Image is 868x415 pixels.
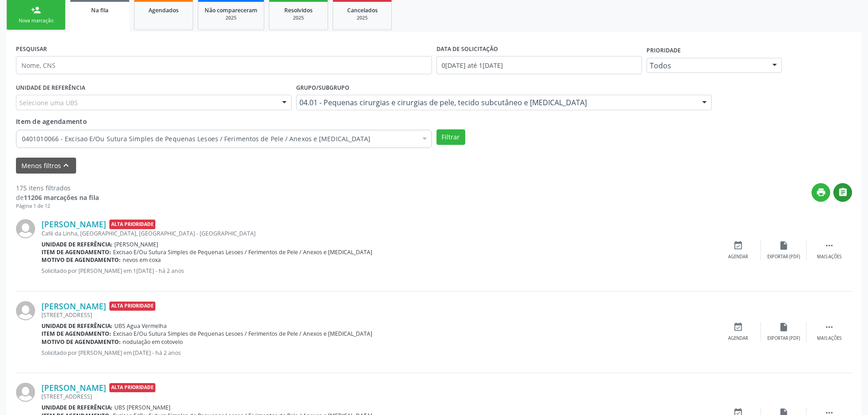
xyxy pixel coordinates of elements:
div: 2025 [339,15,385,21]
button: Menos filtroskeyboard_arrow_up [16,158,76,174]
span: [PERSON_NAME] [114,241,158,248]
div: Página 1 de 12 [16,202,99,210]
label: PESQUISAR [16,42,47,56]
span: Alta Prioridade [109,220,155,229]
span: Alta Prioridade [109,383,155,393]
div: Agendar [728,335,748,342]
b: Unidade de referência: [41,322,113,330]
i: print [816,187,826,197]
div: 2025 [276,15,321,21]
button: Filtrar [437,129,465,145]
i: insert_drive_file [779,241,789,251]
span: Resolvidos [284,6,313,14]
i: event_available [733,241,743,251]
span: UBS Agua Vermelha [114,322,167,330]
span: 04.01 - Pequenas cirurgias e cirurgias de pele, tecido subcutâneo e [MEDICAL_DATA] [299,98,693,107]
span: Agendados [149,6,179,14]
span: nodulação em cotovelo [123,338,183,346]
div: Mais ações [817,254,842,260]
i: keyboard_arrow_up [61,160,71,170]
span: Todos [650,61,763,70]
div: [STREET_ADDRESS] [41,393,715,400]
input: Nome, CNS [16,56,432,74]
span: Alta Prioridade [109,302,155,311]
label: DATA DE SOLICITAÇÃO [437,42,498,56]
div: person_add [31,5,41,15]
p: Solicitado por [PERSON_NAME] em [DATE] - há 2 anos [41,349,715,357]
span: 0401010066 - Excisao E/Ou Sutura Simples de Pequenas Lesoes / Ferimentos de Pele / Anexos e [MEDI... [22,134,417,143]
label: Prioridade [647,44,681,58]
div: [STREET_ADDRESS] [41,311,715,319]
b: Item de agendamento: [41,248,111,256]
b: Motivo de agendamento: [41,338,121,346]
div: 2025 [205,15,257,21]
span: nevos em coxa [123,256,161,264]
span: Cancelados [347,6,378,14]
i: event_available [733,322,743,332]
button:  [833,183,852,202]
span: Excisao E/Ou Sutura Simples de Pequenas Lesoes / Ferimentos de Pele / Anexos e [MEDICAL_DATA] [113,248,372,256]
input: Selecione um intervalo [437,56,642,74]
div: 175 itens filtrados [16,183,99,193]
div: Agendar [728,254,748,260]
img: img [16,219,35,238]
i:  [824,322,834,332]
span: Item de agendamento [16,117,87,126]
span: Excisao E/Ou Sutura Simples de Pequenas Lesoes / Ferimentos de Pele / Anexos e [MEDICAL_DATA] [113,330,372,338]
div: de [16,193,99,202]
div: Café da Linha, [GEOGRAPHIC_DATA], [GEOGRAPHIC_DATA] - [GEOGRAPHIC_DATA] [41,230,715,237]
p: Solicitado por [PERSON_NAME] em 1[DATE] - há 2 anos [41,267,715,275]
div: Exportar (PDF) [767,254,800,260]
span: Na fila [91,6,108,14]
div: Exportar (PDF) [767,335,800,342]
a: [PERSON_NAME] [41,301,106,311]
b: Unidade de referência: [41,241,113,248]
i:  [824,241,834,251]
i:  [838,187,848,197]
b: Unidade de referência: [41,404,113,411]
i: insert_drive_file [779,322,789,332]
span: UBS [PERSON_NAME] [114,404,170,411]
strong: 11206 marcações na fila [24,193,99,202]
label: UNIDADE DE REFERÊNCIA [16,81,85,95]
div: Nova marcação [13,17,59,24]
span: Selecione uma UBS [19,98,78,108]
b: Motivo de agendamento: [41,256,121,264]
label: Grupo/Subgrupo [296,81,349,95]
span: Não compareceram [205,6,257,14]
b: Item de agendamento: [41,330,111,338]
button: print [812,183,830,202]
a: [PERSON_NAME] [41,219,106,229]
a: [PERSON_NAME] [41,383,106,393]
img: img [16,301,35,320]
div: Mais ações [817,335,842,342]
